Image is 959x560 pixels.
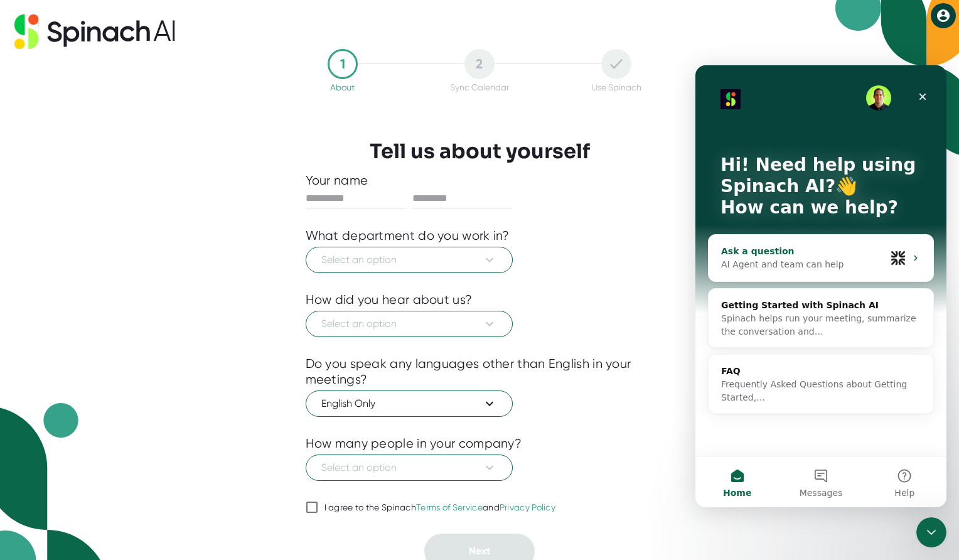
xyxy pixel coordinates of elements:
[469,545,490,557] span: Next
[321,396,497,411] span: English Only
[321,316,497,331] span: Select an option
[321,252,497,267] span: Select an option
[306,390,513,417] button: English Only
[321,460,497,475] span: Select an option
[306,247,513,273] button: Select an option
[306,436,522,451] div: How many people in your company?
[306,173,654,188] div: Your name
[450,82,509,92] div: Sync Calendar
[695,65,946,507] iframe: Intercom live chat
[328,49,358,79] div: 1
[416,502,483,512] a: Terms of Service
[464,49,495,79] div: 2
[916,517,946,547] iframe: Intercom live chat
[324,502,556,514] div: I agree to the Spinach and
[306,455,513,481] button: Select an option
[370,139,590,163] h3: Tell us about yourself
[306,228,510,244] div: What department do you work in?
[592,82,641,92] div: Use Spinach
[306,292,473,308] div: How did you hear about us?
[500,502,555,512] a: Privacy Policy
[306,311,513,337] button: Select an option
[306,356,654,387] div: Do you speak any languages other than English in your meetings?
[330,82,355,92] div: About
